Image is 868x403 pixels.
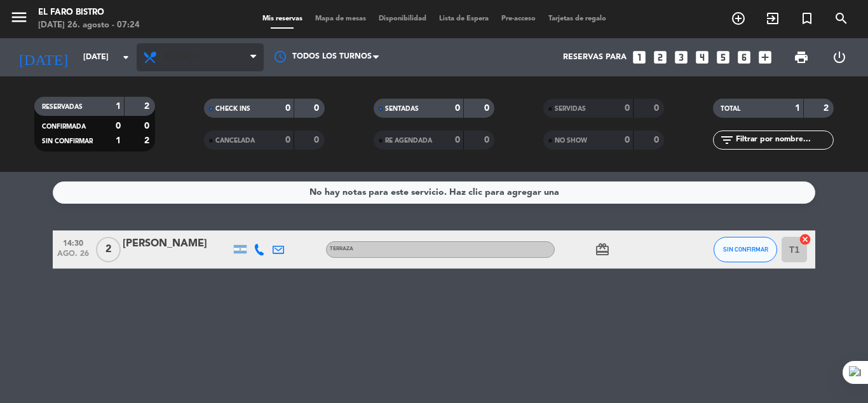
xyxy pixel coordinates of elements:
[595,242,610,257] i: card_giftcard
[673,49,689,66] i: looks_3
[314,136,322,145] strong: 0
[495,15,542,22] span: Pre-acceso
[215,138,255,144] span: CANCELADA
[799,11,815,26] i: turned_in_not
[385,138,432,144] span: RE AGENDADA
[731,11,746,26] i: add_circle_outline
[433,15,495,22] span: Lista de Espera
[694,49,710,66] i: looks_4
[10,8,29,31] button: menu
[285,136,290,145] strong: 0
[719,132,735,148] i: filter_list
[455,104,460,113] strong: 0
[715,49,731,66] i: looks_5
[42,104,83,110] span: RESERVADAS
[542,15,613,22] span: Tarjetas de regalo
[795,104,800,113] strong: 1
[736,49,752,66] i: looks_6
[118,50,133,65] i: arrow_drop_down
[484,136,492,145] strong: 0
[372,15,433,22] span: Disponibilidad
[42,124,86,130] span: CONFIRMADA
[57,250,89,264] span: ago. 26
[42,138,93,145] span: SIN CONFIRMAR
[757,49,773,66] i: add_box
[824,104,831,113] strong: 2
[631,49,648,66] i: looks_one
[116,102,121,111] strong: 1
[57,235,89,250] span: 14:30
[10,43,77,71] i: [DATE]
[144,136,152,145] strong: 2
[38,19,140,32] div: [DATE] 26. agosto - 07:24
[256,15,309,22] span: Mis reservas
[144,102,152,111] strong: 2
[215,106,250,112] span: CHECK INS
[654,104,661,113] strong: 0
[735,133,833,147] input: Filtrar por nombre...
[834,11,849,26] i: search
[309,15,372,22] span: Mapa de mesas
[654,136,661,145] strong: 0
[38,6,140,19] div: El Faro Bistro
[799,233,811,246] i: cancel
[96,237,121,262] span: 2
[144,122,152,131] strong: 0
[714,237,777,262] button: SIN CONFIRMAR
[314,104,322,113] strong: 0
[116,136,121,145] strong: 1
[765,11,780,26] i: exit_to_app
[721,106,740,112] span: TOTAL
[10,8,29,27] i: menu
[625,136,630,145] strong: 0
[385,106,419,112] span: SENTADAS
[116,122,121,131] strong: 0
[794,50,809,65] span: print
[285,104,290,113] strong: 0
[309,185,559,200] div: No hay notas para este servicio. Haz clic para agregar una
[484,104,492,113] strong: 0
[723,246,768,253] span: SIN CONFIRMAR
[563,53,627,62] span: Reservas para
[555,106,586,112] span: SERVIDAS
[123,236,231,252] div: [PERSON_NAME]
[625,104,630,113] strong: 0
[330,246,353,251] span: Terraza
[652,49,668,66] i: looks_two
[820,38,858,76] div: LOG OUT
[164,53,197,62] span: Brunch
[555,138,587,144] span: NO SHOW
[832,50,847,65] i: power_settings_new
[455,136,460,145] strong: 0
